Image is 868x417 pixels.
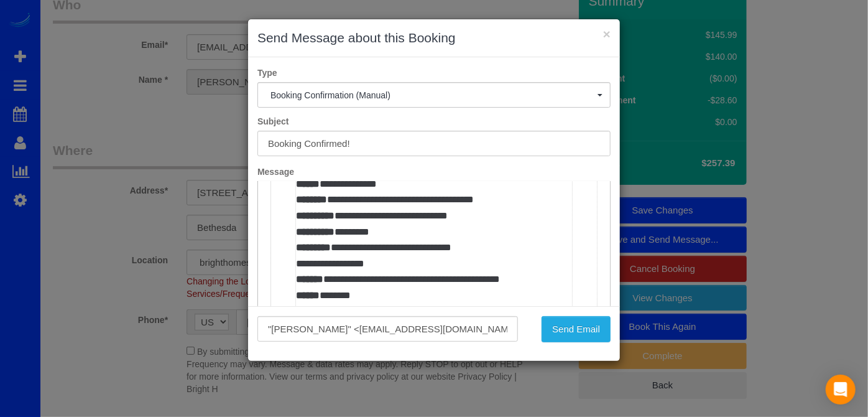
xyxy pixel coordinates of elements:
[542,316,611,342] button: Send Email
[257,131,611,156] input: Subject
[257,82,611,108] button: Booking Confirmation (Manual)
[248,115,620,128] label: Subject
[270,90,598,100] span: Booking Confirmation (Manual)
[248,166,620,178] label: Message
[826,375,856,405] div: Open Intercom Messenger
[603,27,611,40] button: ×
[258,182,610,376] iframe: Rich Text Editor, editor1
[248,67,620,79] label: Type
[257,29,611,47] h3: Send Message about this Booking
